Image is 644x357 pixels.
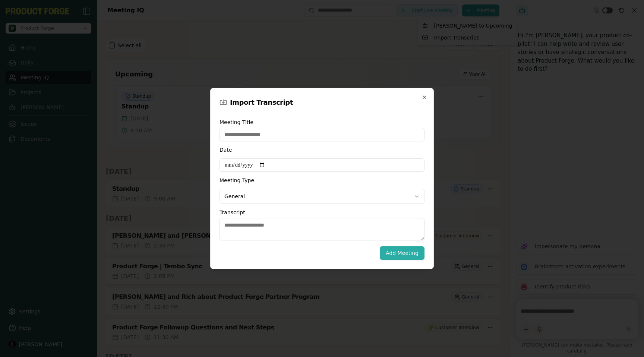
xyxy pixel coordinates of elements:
label: Meeting Title [220,120,424,125]
label: Date [220,147,316,152]
button: Add Meeting [380,246,424,260]
h2: Import Transcript [230,97,293,108]
label: Meeting Type [220,178,316,183]
label: Transcript [220,210,291,215]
